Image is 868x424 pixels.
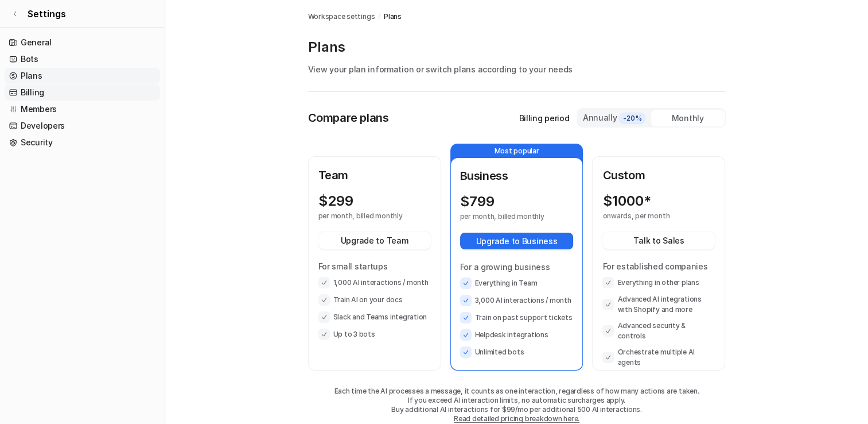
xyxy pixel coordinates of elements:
a: Security [5,134,160,151]
p: per month, billed monthly [460,212,553,221]
a: Billing [5,84,160,101]
p: Business [460,167,574,184]
span: -20% [619,113,645,124]
p: Plans [308,38,726,56]
p: Most popular [451,144,583,158]
div: Monthly [651,110,725,126]
p: Buy additional AI interactions for $99/mo per additional 500 AI interactions. [308,405,726,414]
a: Plans [384,11,402,22]
li: 3,000 AI interactions / month [460,295,574,306]
p: Custom [602,167,715,184]
a: General [5,34,160,51]
p: onwards, per month [602,211,694,221]
li: Train AI on your docs [318,294,431,306]
li: Helpdesk integrations [460,329,574,341]
li: Train on past support tickets [460,312,574,323]
li: Everything in other plans [602,277,715,288]
li: Advanced AI integrations with Shopify and more [602,294,715,315]
li: Advanced security & controls [602,321,715,341]
li: Unlimited bots [460,346,574,358]
button: Talk to Sales [602,232,715,249]
p: For a growing business [460,261,574,273]
p: per month, billed monthly [318,211,410,221]
p: Compare plans [308,109,389,126]
p: View your plan information or switch plans according to your needs [308,63,726,75]
p: Each time the AI processes a message, it counts as one interaction, regardless of how many action... [308,387,726,396]
p: Billing period [519,112,569,124]
a: Workspace settings [308,11,375,22]
span: Settings [28,7,66,21]
p: $ 299 [318,193,353,209]
a: Read detailed pricing breakdown here. [454,414,579,423]
button: Upgrade to Team [318,232,431,249]
p: Team [318,167,431,184]
span: / [378,11,380,22]
p: $ 1000* [602,193,651,209]
li: Orchestrate multiple AI agents [602,347,715,368]
li: 1,000 AI interactions / month [318,277,431,288]
a: Bots [5,51,160,67]
button: Upgrade to Business [460,233,574,249]
li: Slack and Teams integration [318,311,431,323]
p: For established companies [602,260,715,272]
div: Annually [582,111,647,124]
a: Developers [5,118,160,134]
li: Up to 3 bots [318,329,431,340]
p: For small startups [318,260,431,272]
p: If you exceed AI interaction limits, no automatic surcharges apply. [308,396,726,405]
p: $ 799 [460,194,495,210]
a: Plans [5,68,160,84]
li: Everything in Team [460,277,574,289]
a: Members [5,101,160,117]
